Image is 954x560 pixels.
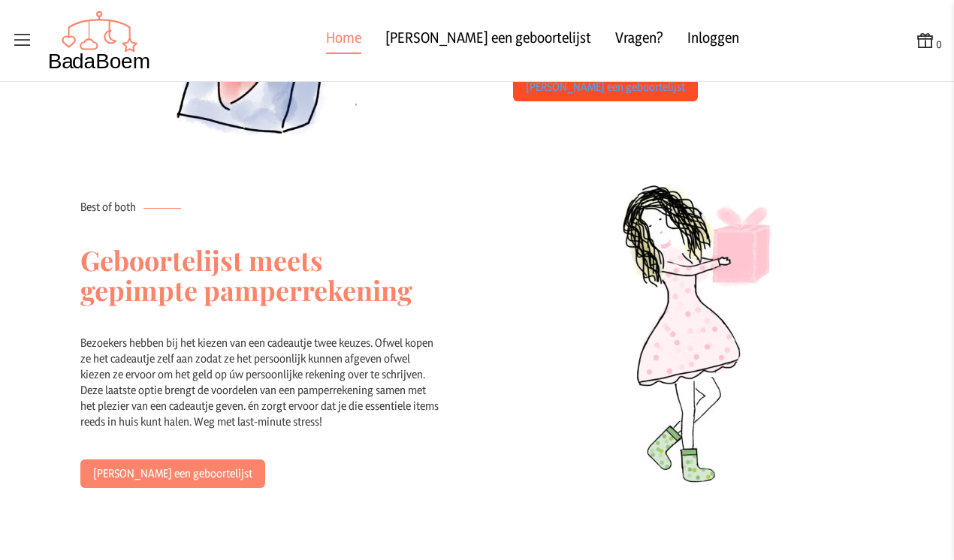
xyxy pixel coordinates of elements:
a: Vragen? [615,27,663,54]
a: [PERSON_NAME] een geboortelijst [385,27,591,54]
a: Home [326,27,361,54]
button: 0 [915,30,942,52]
img: Mix and match [558,175,829,513]
a: [PERSON_NAME] een geboortelijst [513,73,698,101]
a: Inloggen [687,27,739,54]
a: [PERSON_NAME] een geboortelijst [80,459,265,488]
div: Bezoekers hebben bij het kiezen van een cadeautje twee keuzes. Ofwel kopen ze het cadeautje zelf ... [80,335,441,459]
h2: Geboortelijst meets gepimpte pamperrekening [80,215,441,335]
img: Badaboem [48,11,151,71]
p: Best of both [80,199,441,215]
